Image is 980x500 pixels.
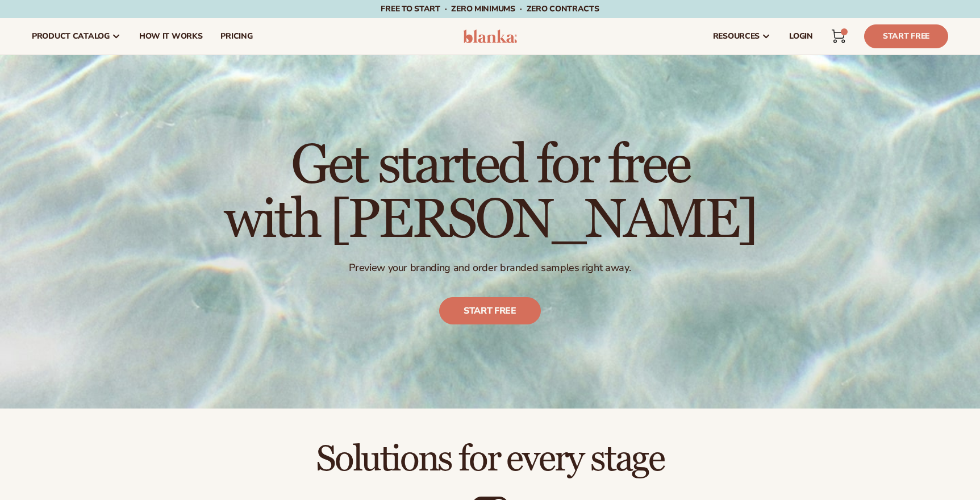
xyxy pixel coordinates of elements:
[780,18,822,55] a: LOGIN
[130,18,212,55] a: How It Works
[32,440,948,478] h2: Solutions for every stage
[844,28,844,35] span: 1
[224,139,756,248] h1: Get started for free with [PERSON_NAME]
[713,32,760,41] span: resources
[32,32,110,41] span: product catalog
[789,32,813,41] span: LOGIN
[224,261,756,274] p: Preview your branding and order branded samples right away.
[220,32,252,41] span: pricing
[704,18,780,55] a: resources
[23,18,130,55] a: product catalog
[381,3,599,14] span: Free to start · ZERO minimums · ZERO contracts
[864,24,948,48] a: Start Free
[139,32,203,41] span: How It Works
[211,18,261,55] a: pricing
[439,298,541,325] a: Start free
[463,30,517,43] img: logo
